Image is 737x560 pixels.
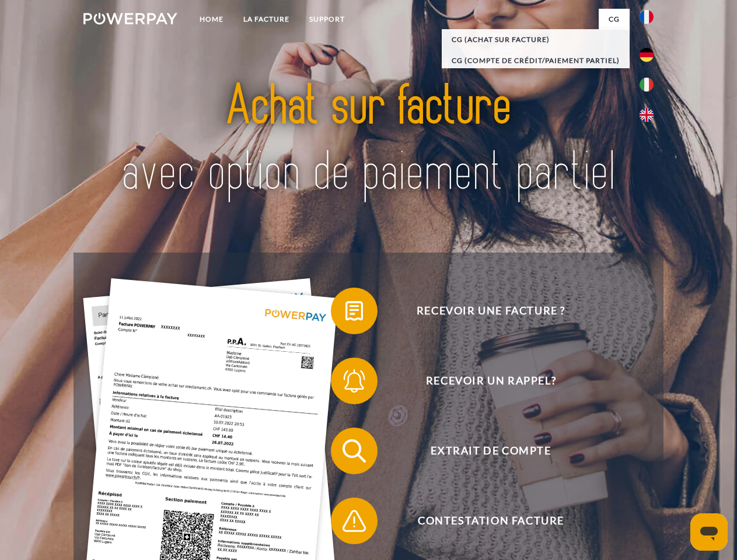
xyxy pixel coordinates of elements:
[348,288,634,334] span: Recevoir une facture ?
[340,296,369,325] img: qb_bill.svg
[348,498,634,544] span: Contestation Facture
[340,436,369,466] img: qb_search.svg
[640,78,654,92] img: it
[442,29,630,50] a: CG (achat sur facture)
[331,288,634,334] button: Recevoir une facture ?
[83,13,177,24] img: logo-powerpay-white.svg
[640,10,654,24] img: fr
[340,506,369,535] img: qb_warning.svg
[690,513,728,551] iframe: Bouton de lancement de la fenêtre de messagerie
[111,56,626,223] img: title-powerpay_fr.svg
[599,9,630,30] a: CG
[190,9,233,30] a: Home
[442,50,630,71] a: CG (Compte de crédit/paiement partiel)
[331,428,634,474] button: Extrait de compte
[348,358,634,404] span: Recevoir un rappel?
[348,428,634,474] span: Extrait de compte
[640,48,654,62] img: de
[299,9,355,30] a: Support
[331,498,634,544] button: Contestation Facture
[233,9,299,30] a: LA FACTURE
[340,366,369,395] img: qb_bell.svg
[331,358,634,404] button: Recevoir un rappel?
[640,108,654,122] img: en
